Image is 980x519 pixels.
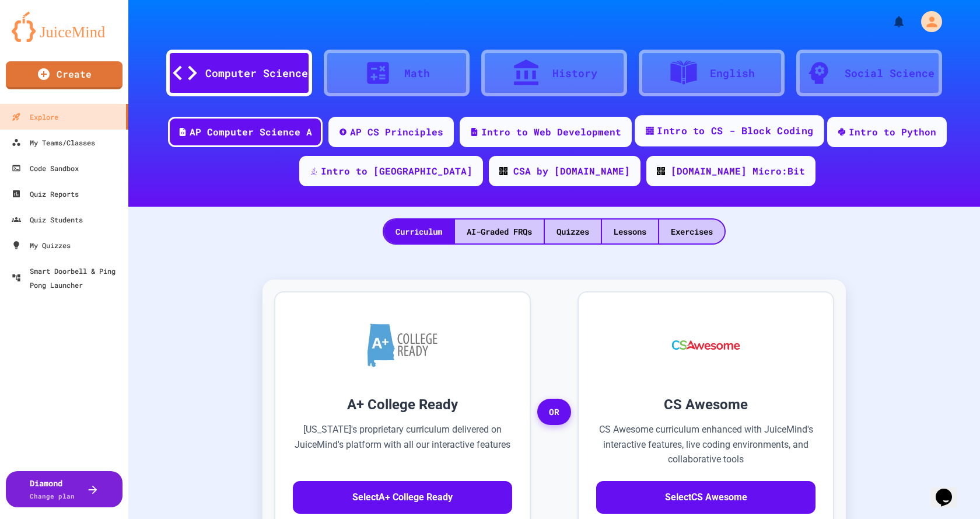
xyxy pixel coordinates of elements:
[205,65,308,81] div: Computer Science
[909,8,945,35] div: My Account
[367,323,437,367] img: A+ College Ready
[602,220,658,243] div: Lessons
[552,65,597,81] div: History
[660,310,752,380] img: CS Awesome
[350,125,443,139] div: AP CS Principles
[12,110,58,124] div: Explore
[455,220,544,243] div: AI-Graded FRQs
[870,12,909,32] div: My Notifications
[537,399,571,426] span: OR
[30,477,75,501] div: Diamond
[710,65,755,81] div: English
[12,187,79,201] div: Quiz Reports
[12,264,124,292] div: Smart Doorbell & Ping Pong Launcher
[545,220,601,243] div: Quizzes
[845,65,935,81] div: Social Science
[384,220,454,243] div: Curriculum
[12,135,95,149] div: My Teams/Classes
[12,213,83,227] div: Quiz Students
[596,422,815,467] p: CS Awesome curriculum enhanced with JuiceMind's interactive features, live coding environments, a...
[657,124,813,138] div: Intro to CS - Block Coding
[321,164,473,178] div: Intro to [GEOGRAPHIC_DATA]
[659,220,724,243] div: Exercises
[596,481,815,514] button: SelectCS Awesome
[12,12,117,42] img: logo-orange.svg
[849,125,936,139] div: Intro to Python
[6,61,123,89] a: Create
[931,472,968,507] iframe: chat widget
[293,422,512,467] p: [US_STATE]'s proprietary curriculum delivered on JuiceMind's platform with all our interactive fe...
[513,164,630,178] div: CSA by [DOMAIN_NAME]
[596,394,815,415] h3: CS Awesome
[404,65,430,81] div: Math
[12,161,79,175] div: Code Sandbox
[12,238,71,252] div: My Quizzes
[293,394,512,415] h3: A+ College Ready
[6,471,123,507] button: DiamondChange plan
[499,167,508,175] img: CODE_logo_RGB.png
[293,481,512,514] button: SelectA+ College Ready
[481,125,621,139] div: Intro to Web Development
[30,492,75,500] span: Change plan
[190,125,312,139] div: AP Computer Science A
[657,167,665,175] img: CODE_logo_RGB.png
[671,164,805,178] div: [DOMAIN_NAME] Micro:Bit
